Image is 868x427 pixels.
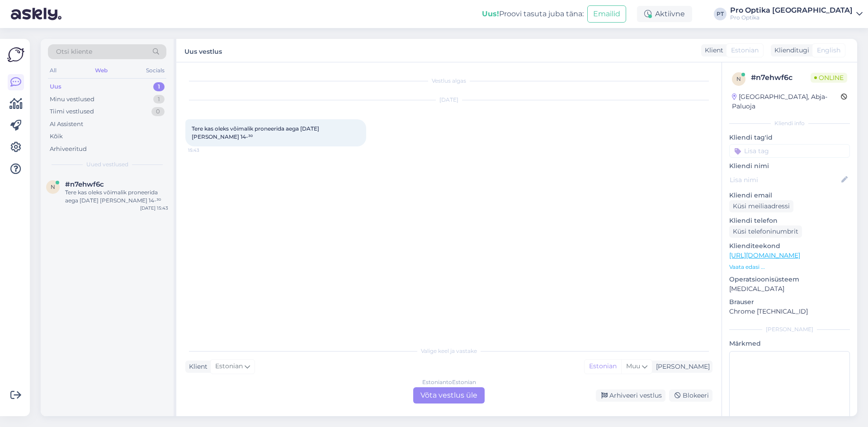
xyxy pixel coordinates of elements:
span: Online [811,73,847,83]
div: Klienditugi [771,46,809,55]
div: Küsi meiliaadressi [729,200,793,212]
div: Arhiveeritud [50,145,87,154]
div: # n7ehwf6c [751,72,811,83]
span: n [736,75,741,82]
div: Estonian [585,360,621,373]
span: Tere kas oleks võimalik proneerida aega [DATE] [PERSON_NAME] 14-³⁰ [192,125,321,140]
div: Aktiivne [637,6,692,22]
span: Uued vestlused [86,160,128,169]
div: Kõik [50,132,63,141]
div: Klient [701,46,723,55]
div: Valige keel ja vastake [185,347,712,355]
div: Võta vestlus üle [413,387,485,404]
div: Pro Optika [730,14,853,21]
p: Kliendi tag'id [729,133,850,142]
div: Tiimi vestlused [50,107,94,116]
a: Pro Optika [GEOGRAPHIC_DATA]Pro Optika [730,7,863,21]
p: Operatsioonisüsteem [729,275,850,284]
input: Lisa nimi [730,175,840,185]
p: Vaata edasi ... [729,263,850,271]
span: #n7ehwf6c [65,180,104,188]
span: English [817,46,840,55]
div: [DATE] 15:43 [140,205,168,211]
div: Blokeeri [669,389,712,402]
a: [URL][DOMAIN_NAME] [729,251,800,259]
div: [PERSON_NAME] [729,325,850,333]
p: [MEDICAL_DATA] [729,284,850,294]
span: Estonian [731,46,759,55]
div: All [48,65,58,76]
input: Lisa tag [729,144,850,158]
div: Uus [50,82,61,91]
div: Arhiveeri vestlus [596,389,665,402]
div: [GEOGRAPHIC_DATA], Abja-Paluoja [732,92,841,111]
div: [PERSON_NAME] [652,362,710,371]
div: Kliendi info [729,119,850,127]
p: Klienditeekond [729,241,850,251]
label: Uus vestlus [184,44,222,56]
div: PT [714,8,726,20]
p: Kliendi telefon [729,216,850,225]
span: Estonian [215,361,243,371]
div: AI Assistent [50,120,83,129]
p: Chrome [TECHNICAL_ID] [729,307,850,316]
div: Tere kas oleks võimalik proneerida aega [DATE] [PERSON_NAME] 14-³⁰ [65,188,168,205]
div: Estonian to Estonian [422,378,476,386]
div: 0 [151,107,165,116]
div: Web [93,65,109,76]
b: Uus! [482,9,499,18]
p: Brauser [729,297,850,307]
span: n [51,183,55,190]
span: Otsi kliente [56,47,92,56]
div: 1 [153,95,165,104]
p: Märkmed [729,339,850,348]
button: Emailid [587,5,626,23]
div: Vestlus algas [185,77,712,85]
p: Kliendi nimi [729,161,850,171]
span: Muu [626,362,640,370]
div: Proovi tasuta juba täna: [482,9,584,19]
div: Minu vestlused [50,95,94,104]
div: 1 [153,82,165,91]
p: Kliendi email [729,191,850,200]
div: Klient [185,362,208,371]
div: Pro Optika [GEOGRAPHIC_DATA] [730,7,853,14]
span: 15:43 [188,147,222,154]
div: Socials [144,65,166,76]
div: [DATE] [185,96,712,104]
div: Küsi telefoninumbrit [729,225,802,238]
img: Askly Logo [7,46,24,63]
